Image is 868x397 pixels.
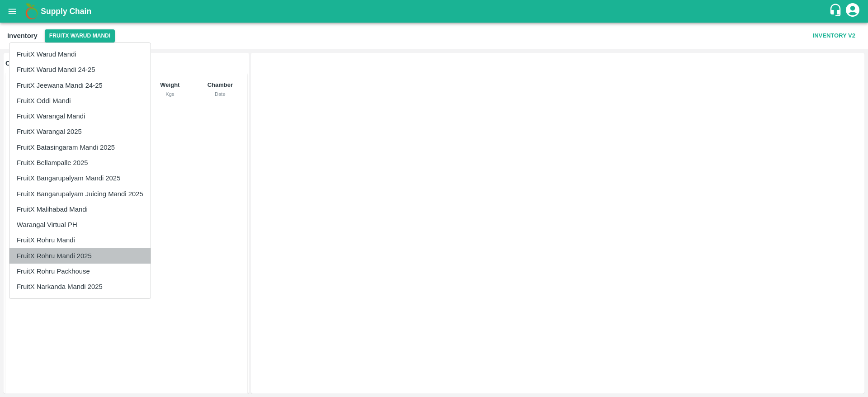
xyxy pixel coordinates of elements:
li: FruitX Warud Mandi [9,47,151,62]
li: FruitX Warangal 2025 [9,124,151,139]
li: FruitX Warangal Mandi [9,109,151,124]
li: FruitX Rohru Mandi 2025 [9,248,151,264]
li: FruitX Rohru Packhouse [9,264,151,279]
li: Warangal Virtual PH [9,217,151,232]
li: FruitX Narkanda Mandi 2025 [9,279,151,294]
li: FruitX Oddi Mandi [9,93,151,109]
li: FruitX Bellampalle 2025 [9,155,151,170]
li: FruitX Jeewana Mandi 24-25 [9,78,151,93]
li: FruitX Bangarupalyam Mandi 2025 [9,170,151,186]
li: FruitX Malihabad Mandi [9,202,151,217]
li: FruitX Batasingaram Mandi 2025 [9,140,151,155]
li: FruitX Warud Mandi 24-25 [9,62,151,77]
li: FruitX Rohru Mandi [9,232,151,248]
li: FruitX Bangarupalyam Juicing Mandi 2025 [9,186,151,202]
